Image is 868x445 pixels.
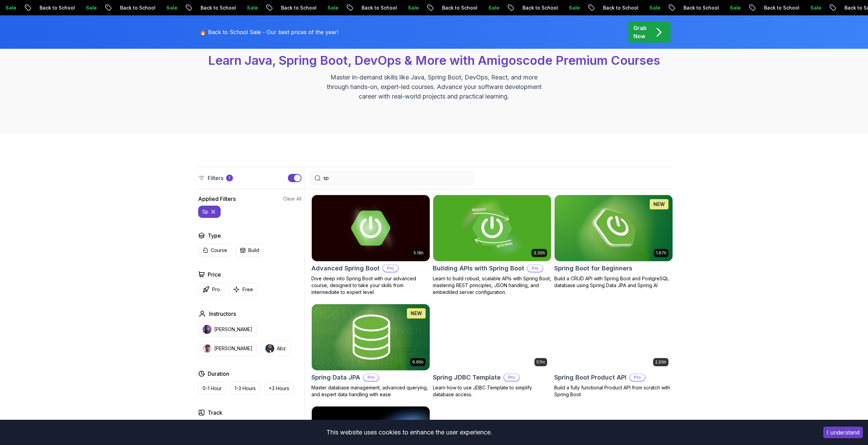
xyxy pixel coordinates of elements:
[227,4,249,11] p: Sale
[388,4,410,11] p: Sale
[100,4,147,11] p: Back to School
[269,385,289,392] p: +3 Hours
[203,344,211,353] img: instructor img
[433,384,551,398] p: Learn how to use JDBC Template to simplify database access.
[235,385,256,392] p: 1-3 Hours
[555,195,673,261] img: Spring Boot for Beginners card
[209,310,236,318] h2: Instructors
[422,4,469,11] p: Back to School
[147,4,168,11] p: Sale
[311,264,380,273] h2: Advanced Spring Boot
[236,244,264,257] button: Build
[364,374,379,381] p: Pro
[383,265,398,272] p: Pro
[283,195,301,202] button: Clear All
[653,201,665,208] p: NEW
[311,275,430,296] p: Dive deep into Spring Boot with our advanced course, designed to take your skills from intermedia...
[311,195,430,296] a: Advanced Spring Boot card5.18hAdvanced Spring BootProDive deep into Spring Boot with our advanced...
[208,270,221,279] h2: Price
[554,304,673,398] a: Spring Boot Product API card2.09hSpring Boot Product APIProBuild a fully functional Product API f...
[554,264,632,273] h2: Spring Boot for Beginners
[554,275,673,289] p: Build a CRUD API with Spring Boot and PostgreSQL database using Spring Data JPA and Spring AI
[181,4,227,11] p: Back to School
[504,374,519,381] p: Pro
[211,247,227,254] p: Course
[198,244,232,257] button: Course
[433,195,551,261] img: Building APIs with Spring Boot card
[312,195,430,261] img: Advanced Spring Boot card
[554,384,673,398] p: Build a fully functional Product API from scratch with Spring Boot.
[536,359,545,365] p: 57m
[664,4,710,11] p: Back to School
[20,4,66,11] p: Back to School
[214,326,252,333] p: [PERSON_NAME]
[630,374,645,381] p: Pro
[198,283,224,296] button: Pro
[554,195,673,289] a: Spring Boot for Beginners card1.67hNEWSpring Boot for BeginnersBuild a CRUD API with Spring Boot ...
[198,382,226,395] button: 0-1 Hour
[264,382,294,395] button: +3 Hours
[433,275,551,296] p: Learn to build robust, scalable APIs with Spring Boot, mastering REST principles, JSON handling, ...
[414,250,424,256] p: 5.18h
[710,4,732,11] p: Sale
[433,373,501,382] h2: Spring JDBC Template
[261,341,290,356] button: instructor imgAbz
[503,4,549,11] p: Back to School
[208,53,660,68] span: Learn Java, Spring Boot, DevOps & More with Amigoscode Premium Courses
[198,341,257,356] button: instructor img[PERSON_NAME]
[198,195,236,203] h2: Applied Filters
[203,325,211,334] img: instructor img
[208,232,221,240] h2: Type
[308,4,329,11] p: Sale
[265,344,274,353] img: instructor img
[202,208,208,215] p: sp
[229,283,258,296] button: Free
[311,373,360,382] h2: Spring Data JPA
[198,322,257,337] button: instructor img[PERSON_NAME]
[433,195,551,296] a: Building APIs with Spring Boot card3.30hBuilding APIs with Spring BootProLearn to build robust, s...
[744,4,791,11] p: Back to School
[248,247,259,254] p: Build
[412,359,424,365] p: 6.65h
[312,304,430,370] img: Spring Data JPA card
[555,304,673,370] img: Spring Boot Product API card
[261,4,308,11] p: Back to School
[277,345,286,352] p: Abz
[791,4,812,11] p: Sale
[528,265,543,272] p: Pro
[630,4,651,11] p: Sale
[533,250,545,256] p: 3.30h
[554,373,627,382] h2: Spring Boot Product API
[311,384,430,398] p: Master database management, advanced querying, and expert data handling with ease
[411,310,422,317] p: NEW
[208,409,222,417] h2: Track
[823,427,863,438] button: Accept cookies
[208,174,223,182] p: Filters
[203,385,222,392] p: 0-1 Hour
[433,304,551,398] a: Spring JDBC Template card57mSpring JDBC TemplateProLearn how to use JDBC Template to simplify dat...
[433,304,551,370] img: Spring JDBC Template card
[342,4,388,11] p: Back to School
[214,345,252,352] p: [PERSON_NAME]
[656,250,666,256] p: 1.67h
[242,286,253,293] p: Free
[5,425,813,440] div: This website uses cookies to enhance the user experience.
[633,24,647,40] p: Grab Now
[212,286,220,293] p: Pro
[200,28,338,36] p: 🔥 Back to School Sale - Our best prices of the year!
[208,370,229,378] h2: Duration
[433,264,524,273] h2: Building APIs with Spring Boot
[549,4,571,11] p: Sale
[198,206,221,218] button: sp
[229,175,230,181] p: 1
[583,4,630,11] p: Back to School
[66,4,88,11] p: Sale
[311,304,430,398] a: Spring Data JPA card6.65hNEWSpring Data JPAProMaster database management, advanced querying, and ...
[655,359,666,365] p: 2.09h
[469,4,490,11] p: Sale
[323,175,469,181] input: Search Java, React, Spring boot ...
[230,382,260,395] button: 1-3 Hours
[320,73,549,101] p: Master in-demand skills like Java, Spring Boot, DevOps, React, and more through hands-on, expert-...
